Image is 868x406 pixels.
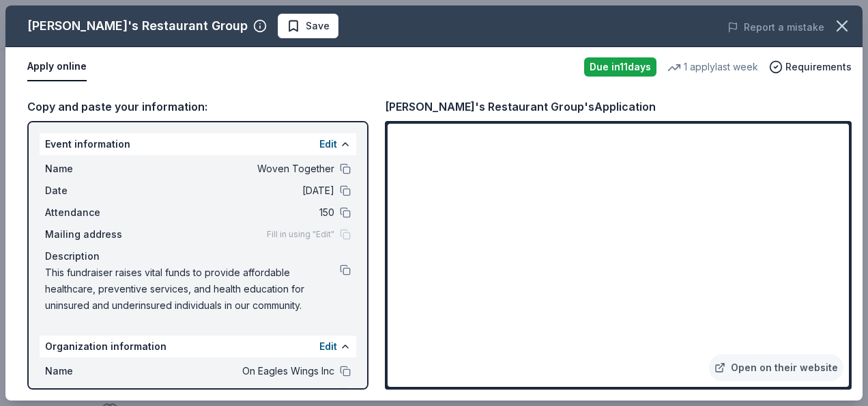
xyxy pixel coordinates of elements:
[27,15,248,37] div: [PERSON_NAME]'s Restaurant Group
[306,18,330,34] span: Save
[278,14,338,38] button: Save
[136,204,334,221] span: 150
[45,161,136,177] span: Name
[45,248,351,265] div: Description
[667,59,758,75] div: 1 apply last week
[45,385,136,401] span: Website
[45,265,340,314] span: This fundraiser raises vital funds to provide affordable healthcare, preventive services, and hea...
[40,336,356,357] div: Organization information
[45,363,136,379] span: Name
[45,182,136,199] span: Date
[727,19,824,36] button: Report a mistake
[267,388,334,398] span: Fill in using "Edit"
[136,161,334,177] span: Woven Together
[136,363,334,379] span: On Eagles Wings Inc
[267,229,334,240] span: Fill in using "Edit"
[319,338,337,355] button: Edit
[385,98,656,116] div: [PERSON_NAME]'s Restaurant Group's Application
[769,59,852,75] button: Requirements
[45,226,136,243] span: Mailing address
[27,53,87,81] button: Apply online
[584,57,656,77] div: Due in 11 days
[136,182,334,199] span: [DATE]
[709,354,843,381] a: Open on their website
[40,133,356,155] div: Event information
[27,98,368,116] div: Copy and paste your information:
[785,59,852,75] span: Requirements
[319,136,337,152] button: Edit
[45,204,136,221] span: Attendance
